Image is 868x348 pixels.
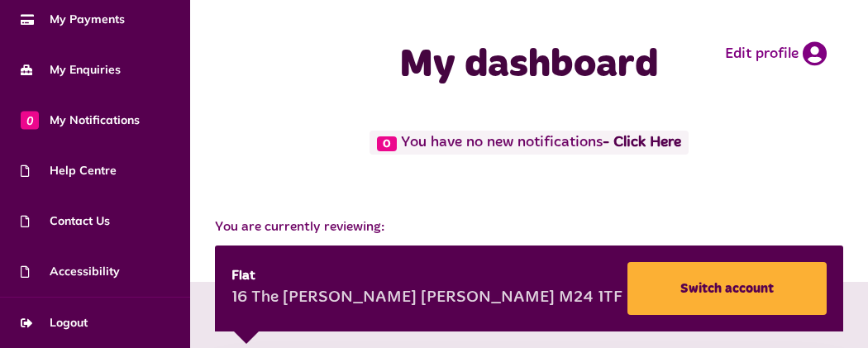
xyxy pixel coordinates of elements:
span: You are currently reviewing: [215,217,843,237]
a: - Click Here [603,136,681,150]
span: Logout [21,314,88,331]
span: Contact Us [21,212,110,230]
div: Flat [231,266,622,286]
a: Edit profile [725,41,827,66]
h1: My dashboard [269,41,789,89]
span: My Payments [21,11,125,28]
a: Switch account [627,262,827,315]
span: Accessibility [21,263,120,280]
span: My Notifications [21,112,140,129]
span: 0 [21,111,39,129]
span: Help Centre [21,162,117,179]
span: 0 [377,136,397,151]
span: You have no new notifications [370,131,688,155]
div: 16 The [PERSON_NAME] [PERSON_NAME] M24 1TF [231,286,622,311]
span: My Enquiries [21,61,121,79]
